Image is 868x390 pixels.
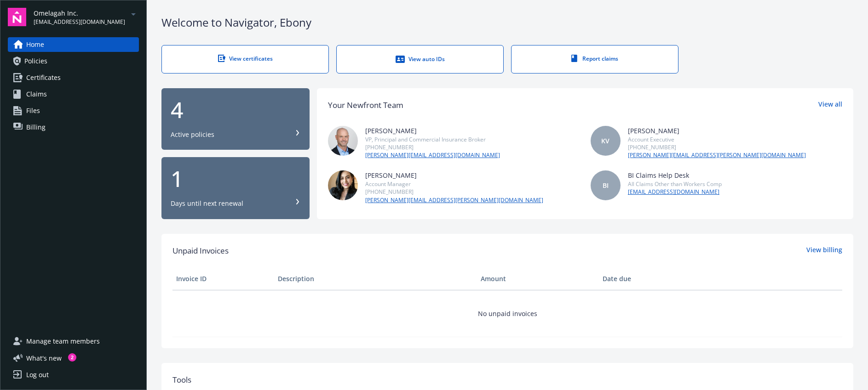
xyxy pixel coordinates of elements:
[26,70,61,85] span: Certificates
[26,353,62,363] span: What ' s new
[365,151,500,159] a: [PERSON_NAME][EMAIL_ADDRESS][DOMAIN_NAME]
[171,99,300,121] div: 4
[34,8,139,26] button: Omelagah Inc.[EMAIL_ADDRESS][DOMAIN_NAME]arrowDropDown
[336,45,504,73] a: View auto IDs
[171,130,214,139] div: Active policies
[365,170,543,180] div: [PERSON_NAME]
[477,268,599,290] th: Amount
[171,168,300,190] div: 1
[68,353,76,362] div: 2
[628,136,806,143] div: Account Executive
[530,55,660,62] div: Report claims
[26,120,46,135] span: Billing
[365,196,543,204] a: [PERSON_NAME][EMAIL_ADDRESS][PERSON_NAME][DOMAIN_NAME]
[34,8,125,18] span: Omelagah Inc.
[328,170,358,200] img: photo
[26,367,49,382] div: Log out
[628,126,806,136] div: [PERSON_NAME]
[599,268,701,290] th: Date due
[603,181,609,190] span: BI
[8,103,139,118] a: Files
[8,8,26,26] img: navigator-logo.svg
[8,54,139,68] a: Policies
[365,180,543,188] div: Account Manager
[172,374,842,386] div: Tools
[26,334,100,349] span: Manage team members
[818,99,842,111] a: View all
[328,99,403,111] div: Your Newfront Team
[26,87,47,102] span: Claims
[26,37,44,52] span: Home
[171,199,243,208] div: Days until next renewal
[365,136,500,143] div: VP, Principal and Commercial Insurance Broker
[8,334,139,349] a: Manage team members
[365,188,543,196] div: [PHONE_NUMBER]
[628,170,722,180] div: BI Claims Help Desk
[355,55,485,64] div: View auto IDs
[180,55,310,62] div: View certificates
[8,37,139,52] a: Home
[806,245,842,257] a: View billing
[628,151,806,159] a: [PERSON_NAME][EMAIL_ADDRESS][PERSON_NAME][DOMAIN_NAME]
[8,120,139,135] a: Billing
[628,180,722,188] div: All Claims Other than Workers Comp
[365,143,500,151] div: [PHONE_NUMBER]
[8,70,139,85] a: Certificates
[161,88,310,150] button: 4Active policies
[172,245,229,257] span: Unpaid Invoices
[172,268,274,290] th: Invoice ID
[24,54,47,68] span: Policies
[511,45,678,73] a: Report claims
[365,126,500,136] div: [PERSON_NAME]
[601,136,609,146] span: KV
[34,18,125,26] span: [EMAIL_ADDRESS][DOMAIN_NAME]
[161,45,329,73] a: View certificates
[328,126,358,156] img: photo
[161,15,853,30] div: Welcome to Navigator , Ebony
[8,87,139,102] a: Claims
[8,353,76,363] button: What's new2
[26,103,40,118] span: Files
[172,290,842,337] td: No unpaid invoices
[628,143,806,151] div: [PHONE_NUMBER]
[628,188,722,196] a: [EMAIL_ADDRESS][DOMAIN_NAME]
[161,157,310,219] button: 1Days until next renewal
[274,268,477,290] th: Description
[128,8,139,19] a: arrowDropDown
